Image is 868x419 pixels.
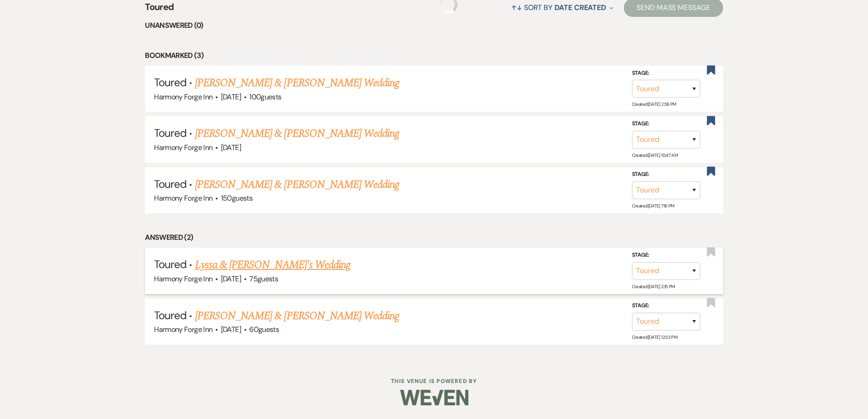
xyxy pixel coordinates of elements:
label: Stage: [632,250,700,260]
li: Answered (2) [145,232,723,243]
img: Weven Logo [400,382,468,414]
li: Bookmarked (3) [145,50,723,62]
span: Toured [154,308,186,322]
label: Stage: [632,68,700,78]
a: [PERSON_NAME] & [PERSON_NAME] Wedding [195,75,399,91]
span: Toured [154,177,186,191]
span: Created: [DATE] 2:58 PM [632,101,676,107]
span: Toured [154,257,186,271]
span: Toured [154,126,186,140]
span: 100 guests [249,92,281,102]
span: Created: [DATE] 2:15 PM [632,284,675,290]
a: [PERSON_NAME] & [PERSON_NAME] Wedding [195,125,399,142]
span: Created: [DATE] 12:33 PM [632,334,677,340]
span: Harmony Forge Inn [154,92,212,102]
span: Created: [DATE] 10:47 AM [632,152,678,158]
span: [DATE] [221,143,241,152]
label: Stage: [632,119,700,129]
span: [DATE] [221,274,241,284]
span: Harmony Forge Inn [154,143,212,152]
span: Harmony Forge Inn [154,193,212,203]
a: Lyssa & [PERSON_NAME]'s Wedding [195,257,350,273]
label: Stage: [632,170,700,180]
a: [PERSON_NAME] & [PERSON_NAME] Wedding [195,176,399,193]
span: [DATE] [221,92,241,102]
span: 60 guests [249,325,279,334]
label: Stage: [632,301,700,311]
span: Created: [DATE] 7:16 PM [632,203,674,209]
span: 150 guests [221,193,252,203]
span: Harmony Forge Inn [154,325,212,334]
span: ↑↓ [511,3,522,12]
span: Date Created [555,3,606,12]
span: 75 guests [249,274,278,284]
li: Unanswered (0) [145,20,723,31]
a: [PERSON_NAME] & [PERSON_NAME] Wedding [195,308,399,324]
span: Harmony Forge Inn [154,274,212,284]
span: [DATE] [221,325,241,334]
span: Toured [154,75,186,89]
